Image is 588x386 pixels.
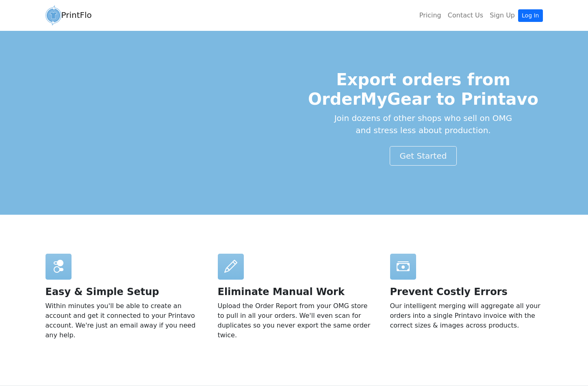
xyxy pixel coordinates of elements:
[390,146,457,166] a: Get Started
[304,70,543,109] h1: Export orders from OrderMyGear to Printavo
[218,301,371,340] p: Upload the Order Report from your OMG store to pull in all your orders. We'll even scan for dupli...
[304,112,543,136] p: Join dozens of other shops who sell on OMG and stress less about production.
[486,7,518,24] a: Sign Up
[518,9,542,22] a: Log In
[46,3,92,28] a: PrintFlo
[445,7,486,24] a: Contact Us
[218,286,371,298] h2: Eliminate Manual Work
[46,5,61,26] img: circular_logo-4a08d987a9942ce4795adb5847083485d81243b80dbf4c7330427bb863ee0966.png
[416,7,445,24] a: Pricing
[46,286,198,298] h2: Easy & Simple Setup
[390,301,543,330] p: Our intelligent merging will aggregate all your orders into a single Printavo invoice with the co...
[390,286,543,298] h2: Prevent Costly Errors
[46,301,198,340] p: Within minutes you'll be able to create an account and get it connected to your Printavo account....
